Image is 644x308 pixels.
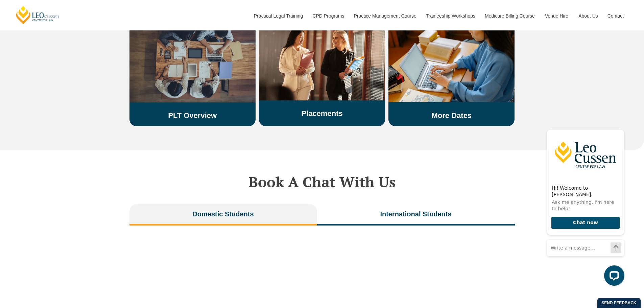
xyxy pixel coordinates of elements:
a: Placements [301,109,342,118]
a: Medicare Billing Course [480,1,540,30]
a: About Us [573,1,602,30]
a: Traineeship Workshops [421,1,480,30]
span: International Students [380,209,451,219]
a: [PERSON_NAME] Centre for Law [15,5,60,25]
a: Contact [602,1,629,30]
h2: Book A Chat With Us [129,173,515,190]
a: Venue Hire [540,1,573,30]
a: Practical Legal Training [249,1,308,30]
img: plt placements [259,18,385,100]
iframe: LiveChat chat widget [541,123,627,291]
span: Domestic Students [192,209,254,219]
a: PLT Overview [168,111,217,120]
a: Practice Management Course [349,1,421,30]
a: CPD Programs [307,1,349,30]
a: More Dates [432,111,472,120]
